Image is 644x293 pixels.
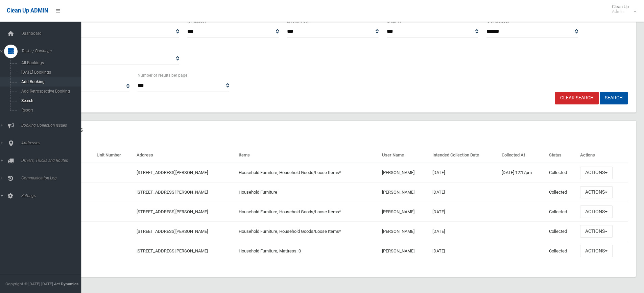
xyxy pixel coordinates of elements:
[19,79,80,84] span: Add Booking
[379,163,430,182] td: [PERSON_NAME]
[555,92,599,104] a: Clear Search
[19,193,86,198] span: Settings
[546,182,577,202] td: Collected
[580,205,613,218] button: Actions
[577,148,628,163] th: Actions
[134,148,236,163] th: Address
[580,167,613,179] button: Actions
[19,141,86,145] span: Addresses
[546,241,577,261] td: Collected
[430,163,499,182] td: [DATE]
[379,202,430,222] td: [PERSON_NAME]
[137,229,208,234] a: [STREET_ADDRESS][PERSON_NAME]
[546,202,577,222] td: Collected
[499,163,546,182] td: [DATE] 12:17pm
[19,49,86,53] span: Tasks / Bookings
[379,148,430,163] th: User Name
[430,202,499,222] td: [DATE]
[137,190,208,195] a: [STREET_ADDRESS][PERSON_NAME]
[19,158,86,163] span: Drivers, Trucks and Routes
[236,163,380,182] td: Household Furniture, Household Goods/Loose Items*
[430,241,499,261] td: [DATE]
[236,241,380,261] td: Household Furniture, Mattress: 0
[580,225,613,238] button: Actions
[612,9,629,14] small: Admin
[236,148,380,163] th: Items
[236,202,380,222] td: Household Furniture, Household Goods/Loose Items*
[19,123,86,128] span: Booking Collection Issues
[379,222,430,241] td: [PERSON_NAME]
[546,222,577,241] td: Collected
[137,248,208,253] a: [STREET_ADDRESS][PERSON_NAME]
[94,148,134,163] th: Unit Number
[137,209,208,214] a: [STREET_ADDRESS][PERSON_NAME]
[379,241,430,261] td: [PERSON_NAME]
[137,170,208,175] a: [STREET_ADDRESS][PERSON_NAME]
[236,182,380,202] td: Household Furniture
[546,148,577,163] th: Status
[19,60,80,65] span: All Bookings
[430,148,499,163] th: Intended Collection Date
[580,245,613,257] button: Actions
[5,282,53,286] span: Copyright © [DATE]-[DATE]
[19,108,80,113] span: Report
[600,92,628,104] button: Search
[19,98,80,103] span: Search
[499,148,546,163] th: Collected At
[430,222,499,241] td: [DATE]
[138,72,187,79] label: Number of results per page
[54,282,78,286] strong: Jet Dynamics
[19,70,80,75] span: [DATE] Bookings
[580,186,613,199] button: Actions
[19,31,86,36] span: Dashboard
[19,176,86,180] span: Communication Log
[546,163,577,182] td: Collected
[609,4,636,14] span: Clean Up
[19,89,80,94] span: Add Retrospective Booking
[430,182,499,202] td: [DATE]
[7,7,48,14] span: Clean Up ADMIN
[236,222,380,241] td: Household Furniture, Household Goods/Loose Items*
[379,182,430,202] td: [PERSON_NAME]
